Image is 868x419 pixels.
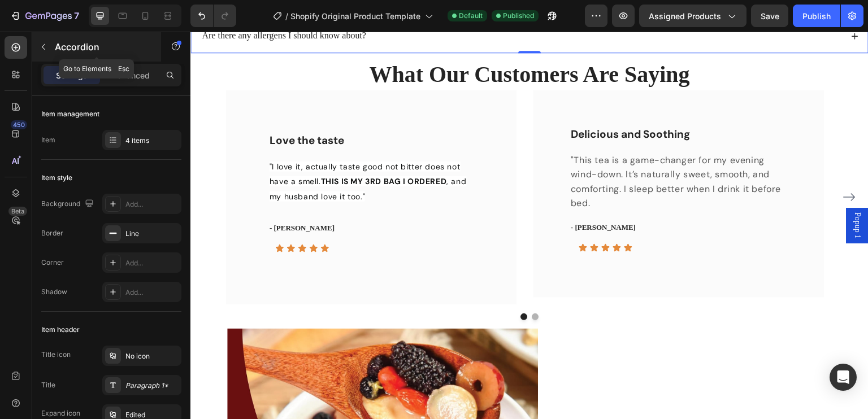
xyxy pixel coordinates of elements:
[41,197,96,212] div: Background
[8,207,27,216] div: Beta
[74,9,79,23] p: 7
[285,10,288,22] span: /
[190,5,236,27] div: Undo/Redo
[380,190,596,202] p: - [PERSON_NAME]
[41,135,55,145] div: Item
[5,5,84,27] button: 7
[290,10,420,22] span: Shopify Original Product Template
[41,228,63,238] div: Border
[125,199,179,209] div: Add...
[41,109,99,119] div: Item management
[125,287,179,298] div: Add...
[380,121,596,179] p: "This tea is a game-changer for my evening wind-down. It’s naturally sweet, smooth, and comfortin...
[341,282,348,289] button: Dot
[330,282,337,289] button: Dot
[11,120,27,129] div: 450
[41,287,67,297] div: Shadow
[503,11,534,21] span: Published
[190,32,868,419] iframe: Design area
[125,136,179,146] div: 4 items
[41,350,71,360] div: Title icon
[8,27,670,59] h2: What Our Customers Are Saying
[41,257,64,268] div: Corner
[79,191,283,202] p: - [PERSON_NAME]
[661,181,672,207] span: Popup 1
[41,380,55,390] div: Title
[649,10,721,22] span: Assigned Products
[41,408,80,418] div: Expand icon
[380,96,596,110] p: Delicious and Soothing
[131,145,257,155] strong: THIS IS MY 3RD BAG I ORDERED
[802,10,831,22] div: Publish
[41,325,80,335] div: Item header
[639,5,747,27] button: Assigned Products
[125,351,179,361] div: No icon
[111,69,150,81] p: Advanced
[56,69,88,81] p: Settings
[793,5,840,27] button: Publish
[55,40,151,54] p: Accordion
[125,258,179,268] div: Add...
[650,156,668,174] button: Carousel Next Arrow
[79,130,276,170] span: "I love it, actually taste good not bitter does not have a smell. , and my husband love it too."
[125,229,179,239] div: Line
[41,173,72,183] div: Item style
[125,381,179,391] div: Paragraph 1*
[761,11,779,21] span: Save
[830,364,857,391] div: Open Intercom Messenger
[751,5,788,27] button: Save
[79,102,283,116] p: Love the taste
[459,11,483,21] span: Default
